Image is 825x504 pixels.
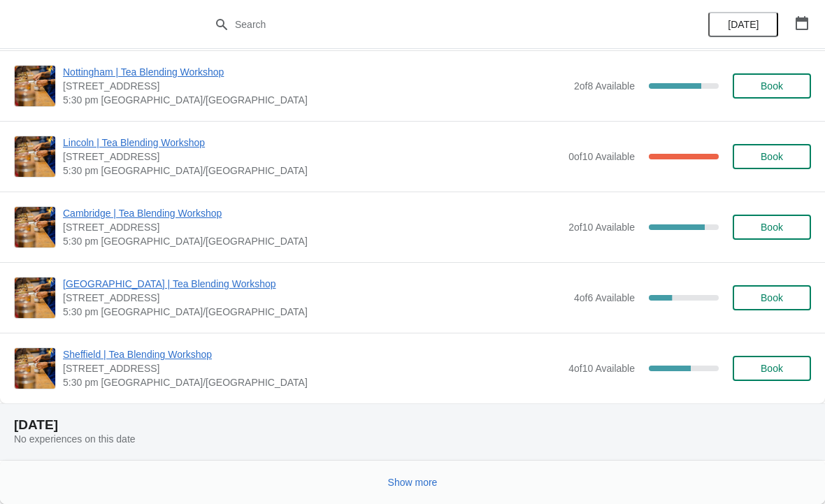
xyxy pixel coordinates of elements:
span: [STREET_ADDRESS] [63,79,567,93]
img: Sheffield | Tea Blending Workshop | 76 - 78 Pinstone Street, Sheffield, S1 2HP | 5:30 pm Europe/L... [15,348,55,389]
img: Lincoln | Tea Blending Workshop | 30 Sincil Street, Lincoln, LN5 7ET | 5:30 pm Europe/London [15,136,55,177]
span: 0 of 10 Available [568,151,635,162]
button: Book [733,356,811,381]
button: Show more [382,470,443,495]
span: Show more [388,477,438,488]
span: Sheffield | Tea Blending Workshop [63,347,561,361]
span: 5:30 pm [GEOGRAPHIC_DATA]/[GEOGRAPHIC_DATA] [63,375,561,389]
button: [DATE] [708,12,778,37]
input: Search [234,12,619,37]
span: 4 of 6 Available [574,292,635,303]
span: 2 of 8 Available [574,80,635,92]
span: Book [761,363,783,374]
span: [STREET_ADDRESS] [63,220,561,234]
span: No experiences on this date [14,433,136,445]
span: Lincoln | Tea Blending Workshop [63,136,561,150]
button: Book [733,73,811,99]
span: 5:30 pm [GEOGRAPHIC_DATA]/[GEOGRAPHIC_DATA] [63,93,567,107]
span: [GEOGRAPHIC_DATA] | Tea Blending Workshop [63,277,567,291]
h2: [DATE] [14,418,811,432]
span: Book [761,292,783,303]
span: [DATE] [728,19,759,30]
span: Book [761,80,783,92]
span: 4 of 10 Available [568,363,635,374]
button: Book [733,144,811,169]
span: [STREET_ADDRESS] [63,291,567,305]
span: 5:30 pm [GEOGRAPHIC_DATA]/[GEOGRAPHIC_DATA] [63,234,561,248]
span: [STREET_ADDRESS] [63,150,561,164]
img: Cambridge | Tea Blending Workshop | 8-9 Green Street, Cambridge, CB2 3JU | 5:30 pm Europe/London [15,207,55,247]
span: 5:30 pm [GEOGRAPHIC_DATA]/[GEOGRAPHIC_DATA] [63,305,567,319]
span: Nottingham | Tea Blending Workshop [63,65,567,79]
button: Book [733,285,811,310]
span: 5:30 pm [GEOGRAPHIC_DATA]/[GEOGRAPHIC_DATA] [63,164,561,178]
button: Book [733,215,811,240]
img: London Covent Garden | Tea Blending Workshop | 11 Monmouth St, London, WC2H 9DA | 5:30 pm Europe/... [15,278,55,318]
span: [STREET_ADDRESS] [63,361,561,375]
span: Book [761,151,783,162]
span: Cambridge | Tea Blending Workshop [63,206,561,220]
img: Nottingham | Tea Blending Workshop | 24 Bridlesmith Gate, Nottingham NG1 2GQ, UK | 5:30 pm Europe... [15,66,55,106]
span: 2 of 10 Available [568,222,635,233]
span: Book [761,222,783,233]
